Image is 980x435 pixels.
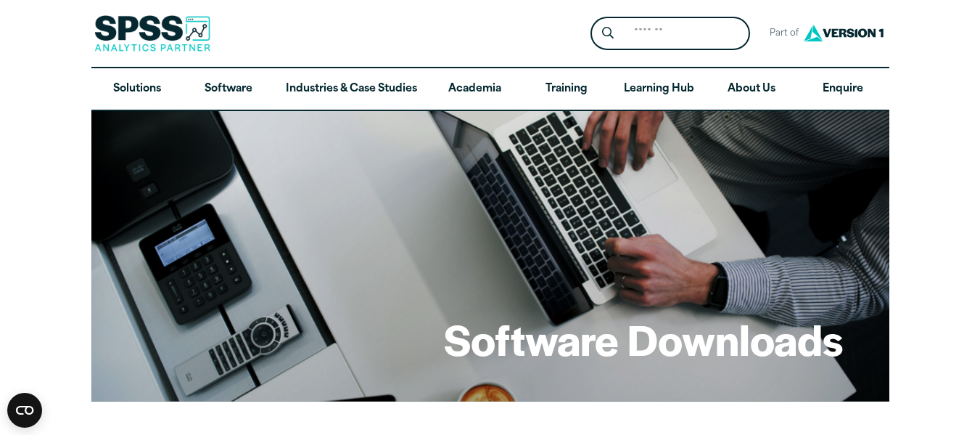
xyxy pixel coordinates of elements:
[94,15,210,52] img: SPSS Analytics Partner
[7,393,42,428] button: Open CMP widget
[429,68,520,110] a: Academia
[590,17,750,51] form: Site Header Search Form
[274,68,429,110] a: Industries & Case Studies
[520,68,612,110] a: Training
[612,68,706,110] a: Learning Hub
[797,68,889,110] a: Enquire
[594,20,621,47] button: Search magnifying glass icon
[91,68,889,110] nav: Desktop version of site main menu
[91,68,183,110] a: Solutions
[602,27,614,39] svg: Search magnifying glass icon
[444,311,843,367] h1: Software Downloads
[800,20,887,46] img: Version1 Logo
[183,68,274,110] a: Software
[762,23,800,44] span: Part of
[706,68,797,110] a: About Us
